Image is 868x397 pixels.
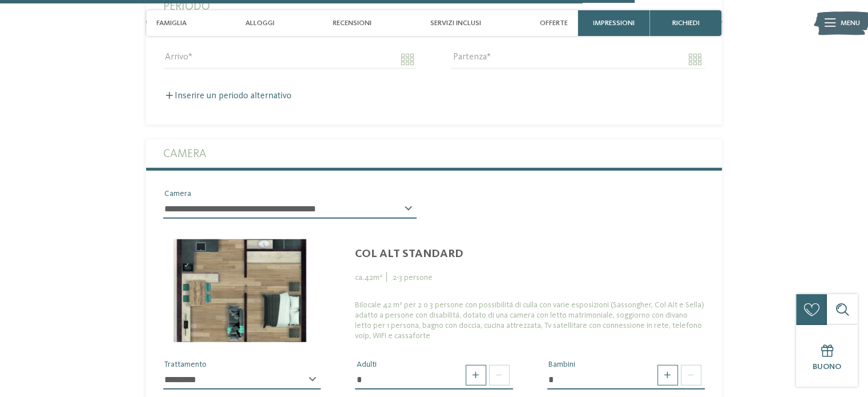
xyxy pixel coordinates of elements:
[156,19,187,27] span: Famiglia
[245,19,274,27] span: Alloggi
[540,19,568,27] span: Offerte
[163,91,292,101] label: Inserire un periodo alternativo
[163,239,321,342] img: bnlocalproxy.php
[430,19,481,27] span: Servizi inclusi
[813,363,841,371] span: Buono
[333,19,372,27] span: Recensioni
[355,247,705,261] div: Col Alt Standard
[593,19,635,27] span: Impressioni
[163,139,705,168] label: Camera
[796,325,858,387] a: Buono
[355,270,705,283] div: ca. 42 m² 2 - 3 persone
[672,19,700,27] span: richiedi
[355,300,705,341] div: Bilocale 42 m² per 2 o 3 persone con possibilitá di culla con varie esposizioni (Sassongher, Col ...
